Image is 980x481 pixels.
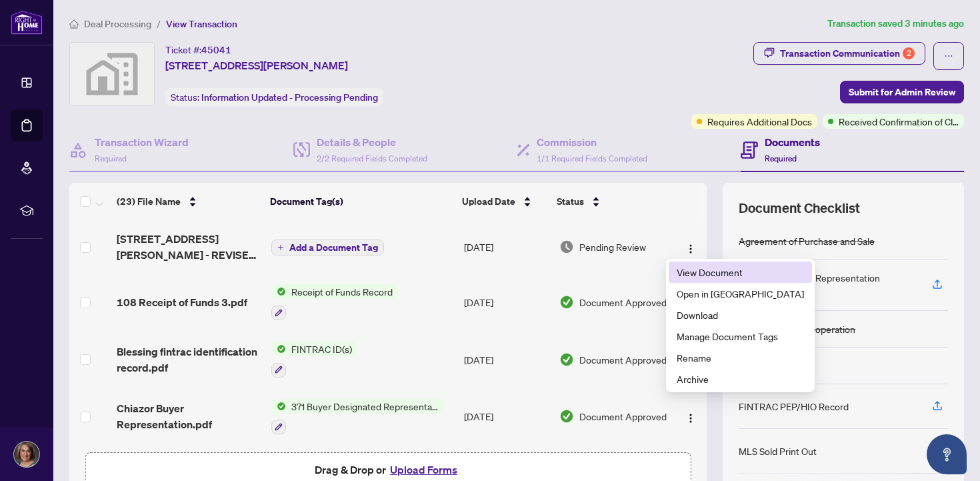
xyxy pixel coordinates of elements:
span: Required [95,153,127,163]
span: Rename [677,350,804,365]
h4: Documents [765,134,820,150]
span: [STREET_ADDRESS][PERSON_NAME] - REVISE TRADE SHEET.pdf [117,231,260,263]
span: Archive [677,372,804,386]
button: Submit for Admin Review [840,81,964,103]
span: home [69,19,79,29]
span: Open in [GEOGRAPHIC_DATA] [677,286,804,301]
article: Transaction saved 3 minutes ago [827,16,964,31]
span: Received Confirmation of Closing [839,114,959,129]
h4: Commission [537,134,647,150]
img: svg%3e [70,43,154,105]
div: 2 [903,47,915,59]
button: Status IconFINTRAC ID(s) [271,342,357,378]
button: Add a Document Tag [271,239,384,256]
span: (23) File Name [117,194,181,209]
span: Pending Review [579,239,646,254]
th: (23) File Name [111,183,265,220]
button: Status Icon371 Buyer Designated Representation Agreement - Authority for Purchase or Lease [271,399,444,435]
img: Profile Icon [14,442,39,467]
button: Status IconReceipt of Funds Record [271,284,398,320]
span: 1/1 Required Fields Completed [537,153,647,163]
span: Blessing fintrac identification record.pdf [117,344,260,376]
button: Logo [680,406,701,427]
span: plus [277,244,284,251]
li: / [157,16,161,31]
button: Open asap [927,434,967,474]
span: Document Approved [579,352,667,367]
span: FINTRAC ID(s) [286,342,357,356]
div: MLS Sold Print Out [739,444,817,458]
div: Status: [165,88,383,106]
span: Document Approved [579,409,667,424]
span: Add a Document Tag [289,243,378,252]
td: [DATE] [459,274,554,331]
span: Chiazor Buyer Representation.pdf [117,400,260,432]
span: Drag & Drop or [315,461,461,478]
button: Transaction Communication2 [753,42,925,65]
div: Agreement of Purchase and Sale [739,233,875,248]
img: Status Icon [271,399,286,414]
img: Document Status [559,409,574,424]
span: Receipt of Funds Record [286,284,398,299]
div: Buyer Designated Representation Agreement [739,270,916,300]
span: 371 Buyer Designated Representation Agreement - Authority for Purchase or Lease [286,399,444,414]
img: Document Status [559,239,574,254]
td: [DATE] [459,331,554,388]
span: Deal Processing [84,18,151,30]
div: Transaction Communication [780,43,915,64]
span: Information Updated - Processing Pending [201,91,378,103]
span: Download [677,308,804,322]
td: [DATE] [459,220,554,274]
div: Ticket #: [165,42,231,57]
span: ellipsis [944,51,953,61]
span: Requires Additional Docs [707,114,812,129]
span: Manage Document Tags [677,329,804,344]
span: 2/2 Required Fields Completed [317,153,427,163]
span: 45041 [201,44,231,56]
img: Document Status [559,295,574,310]
img: logo [11,10,43,35]
span: Submit for Admin Review [849,81,955,103]
th: Status [551,183,670,220]
span: Status [557,194,584,209]
img: Status Icon [271,342,286,356]
div: FINTRAC PEP/HIO Record [739,399,849,414]
span: Document Checklist [739,199,860,217]
span: [STREET_ADDRESS][PERSON_NAME] [165,57,348,73]
img: Document Status [559,352,574,367]
span: Document Approved [579,295,667,310]
img: Status Icon [271,284,286,299]
span: View Transaction [166,18,237,30]
th: Upload Date [457,183,551,220]
button: Upload Forms [386,461,461,478]
img: Logo [685,244,696,254]
h4: Transaction Wizard [95,134,189,150]
span: View Document [677,265,804,280]
span: Required [765,153,797,163]
img: Logo [685,413,696,424]
button: Logo [680,236,701,258]
td: [DATE] [459,388,554,446]
span: Upload Date [462,194,515,209]
h4: Details & People [317,134,427,150]
button: Add a Document Tag [271,239,384,256]
span: 108 Receipt of Funds 3.pdf [117,294,247,310]
th: Document Tag(s) [265,183,457,220]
